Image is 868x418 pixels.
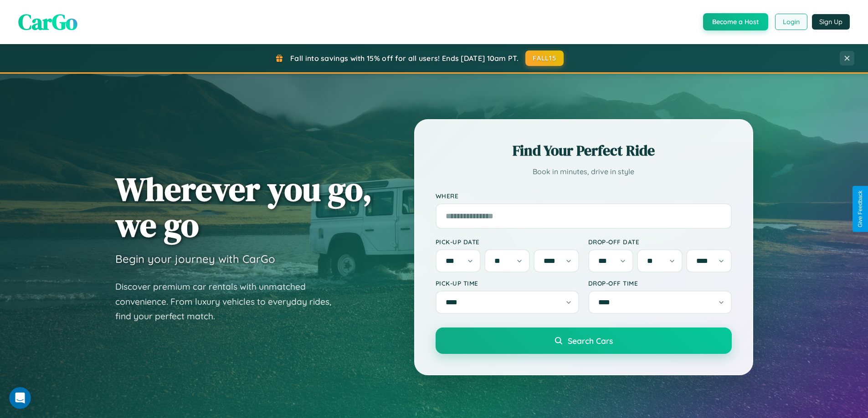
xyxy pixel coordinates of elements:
button: FALL15 [525,50,564,66]
button: Login [775,14,807,30]
h2: Find Your Perfect Ride [436,141,732,161]
label: Pick-up Date [436,238,579,246]
span: CarGo [18,7,77,37]
label: Drop-off Date [588,238,732,246]
p: Book in minutes, drive in style [436,165,732,178]
label: Pick-up Time [436,279,579,287]
label: Drop-off Time [588,279,732,287]
label: Where [436,192,732,200]
h3: Begin your journey with CarGo [115,252,275,266]
button: Search Cars [436,327,732,354]
button: Sign Up [812,14,850,30]
button: Become a Host [703,13,768,30]
div: Give Feedback [857,191,863,227]
h1: Wherever you go, we go [115,171,372,243]
span: Search Cars [568,336,613,346]
iframe: Intercom live chat [9,387,31,409]
p: Discover premium car rentals with unmatched convenience. From luxury vehicles to everyday rides, ... [115,279,343,324]
span: Fall into savings with 15% off for all users! Ends [DATE] 10am PT. [290,54,519,63]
